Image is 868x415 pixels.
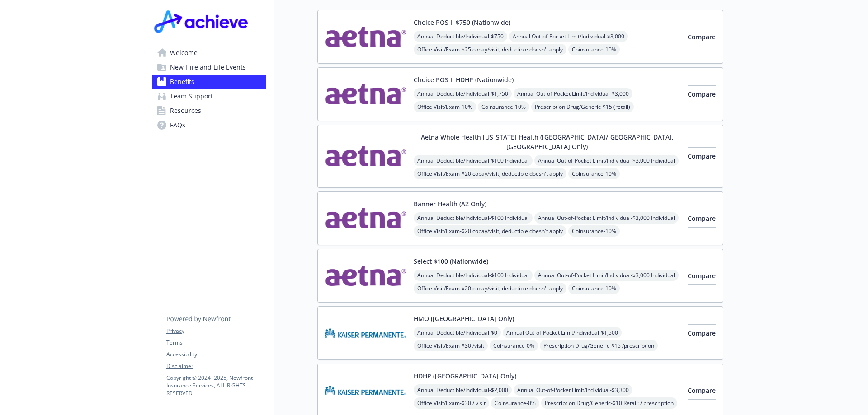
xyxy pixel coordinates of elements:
[688,152,716,160] span: Compare
[152,60,266,75] a: New Hire and Life Events
[414,270,533,281] span: Annual Deductible/Individual - $100 Individual
[688,324,716,342] button: Compare
[414,340,488,351] span: Office Visit/Exam - $30 /visit
[166,350,266,359] a: Accessibility
[325,256,406,295] img: Aetna Inc carrier logo
[414,44,566,55] span: Office Visit/Exam - $25 copay/visit, deductible doesn't apply
[688,210,716,228] button: Compare
[688,33,716,41] span: Compare
[568,44,620,55] span: Coinsurance - 10%
[414,384,512,396] span: Annual Deductible/Individual - $2,000
[166,339,266,347] a: Terms
[414,75,514,84] button: Choice POS II HDHP (Nationwide)
[414,256,488,266] button: Select $100 (Nationwide)
[478,101,529,112] span: Coinsurance - 10%
[514,384,632,396] span: Annual Out-of-Pocket Limit/Individual - $3,300
[414,132,680,151] button: Aetna Whole Health [US_STATE] Health ([GEOGRAPHIC_DATA]/[GEOGRAPHIC_DATA], [GEOGRAPHIC_DATA] Only)
[414,18,510,27] button: Choice POS II $750 (Nationwide)
[414,225,566,237] span: Office Visit/Exam - $20 copay/visit, deductible doesn't apply
[541,397,677,409] span: Prescription Drug/Generic - $10 Retail: / prescription
[490,340,538,351] span: Coinsurance - 0%
[688,147,716,165] button: Compare
[531,101,634,112] span: Prescription Drug/Generic - $15 (retail)
[152,89,266,103] a: Team Support
[688,267,716,285] button: Compare
[688,90,716,98] span: Compare
[152,46,266,60] a: Welcome
[152,118,266,132] a: FAQs
[325,314,406,352] img: Kaiser Permanente Insurance Company carrier logo
[688,85,716,103] button: Compare
[170,89,213,103] span: Team Support
[491,397,539,409] span: Coinsurance - 0%
[166,327,266,335] a: Privacy
[170,75,194,89] span: Benefits
[414,168,566,179] span: Office Visit/Exam - $20 copay/visit, deductible doesn't apply
[325,371,406,410] img: Kaiser Permanente Insurance Company carrier logo
[688,386,716,395] span: Compare
[540,340,658,351] span: Prescription Drug/Generic - $15 /prescription
[170,46,198,60] span: Welcome
[325,132,406,180] img: Aetna Inc carrier logo
[568,168,620,179] span: Coinsurance - 10%
[688,28,716,46] button: Compare
[414,283,566,294] span: Office Visit/Exam - $20 copay/visit, deductible doesn't apply
[152,103,266,118] a: Resources
[414,101,476,112] span: Office Visit/Exam - 10%
[688,329,716,337] span: Compare
[414,212,533,224] span: Annual Deductible/Individual - $100 Individual
[568,283,620,294] span: Coinsurance - 10%
[325,199,406,238] img: Aetna Inc carrier logo
[166,362,266,370] a: Disclaimer
[414,88,512,99] span: Annual Deductible/Individual - $1,750
[152,75,266,89] a: Benefits
[414,314,514,323] button: HMO ([GEOGRAPHIC_DATA] Only)
[170,103,201,118] span: Resources
[534,270,679,281] span: Annual Out-of-Pocket Limit/Individual - $3,000 Individual
[414,31,507,42] span: Annual Deductible/Individual - $750
[325,75,406,113] img: Aetna Inc carrier logo
[414,199,486,209] button: Banner Health (AZ Only)
[414,371,516,381] button: HDHP ([GEOGRAPHIC_DATA] Only)
[170,118,185,132] span: FAQs
[166,374,266,397] p: Copyright © 2024 - 2025 , Newfront Insurance Services, ALL RIGHTS RESERVED
[503,327,622,338] span: Annual Out-of-Pocket Limit/Individual - $1,500
[509,31,628,42] span: Annual Out-of-Pocket Limit/Individual - $3,000
[534,155,679,166] span: Annual Out-of-Pocket Limit/Individual - $3,000 Individual
[688,271,716,280] span: Compare
[170,60,246,75] span: New Hire and Life Events
[688,214,716,223] span: Compare
[568,225,620,237] span: Coinsurance - 10%
[414,155,533,166] span: Annual Deductible/Individual - $100 Individual
[414,327,501,338] span: Annual Deductible/Individual - $0
[688,382,716,400] button: Compare
[534,212,679,224] span: Annual Out-of-Pocket Limit/Individual - $3,000 Individual
[414,397,489,409] span: Office Visit/Exam - $30 / visit
[514,88,632,99] span: Annual Out-of-Pocket Limit/Individual - $3,000
[325,18,406,56] img: Aetna Inc carrier logo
